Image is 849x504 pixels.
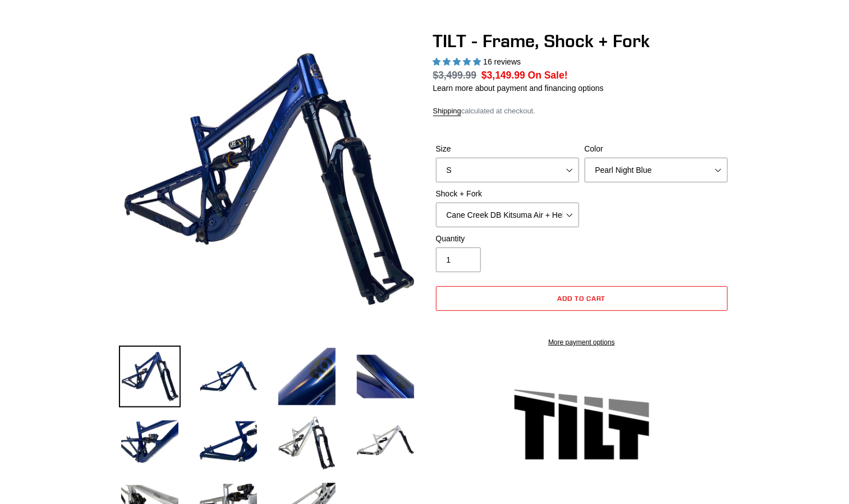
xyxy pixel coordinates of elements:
span: On Sale! [528,68,568,83]
a: Shipping [433,107,462,116]
label: Quantity [436,233,579,245]
img: Load image into Gallery viewer, TILT - Frame, Shock + Fork [355,411,416,473]
div: calculated at checkout. [433,106,731,117]
button: Add to cart [436,286,728,311]
img: Load image into Gallery viewer, TILT - Frame, Shock + Fork [276,411,338,473]
img: Load image into Gallery viewer, TILT - Frame, Shock + Fork [198,411,259,473]
span: 5.00 stars [433,57,484,66]
h1: TILT - Frame, Shock + Fork [433,30,731,52]
img: Load image into Gallery viewer, TILT - Frame, Shock + Fork [276,346,338,407]
img: Load image into Gallery viewer, TILT - Frame, Shock + Fork [355,346,416,407]
span: 16 reviews [483,57,521,66]
label: Size [436,143,579,155]
span: Add to cart [557,294,606,303]
img: Load image into Gallery viewer, TILT - Frame, Shock + Fork [119,411,181,473]
img: Load image into Gallery viewer, TILT - Frame, Shock + Fork [198,346,259,407]
a: Learn more about payment and financing options [433,84,604,93]
span: $3,149.99 [481,70,525,81]
s: $3,499.99 [433,70,477,81]
a: More payment options [436,337,728,347]
label: Color [585,143,728,155]
label: Shock + Fork [436,188,579,200]
img: Load image into Gallery viewer, TILT - Frame, Shock + Fork [119,346,181,407]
